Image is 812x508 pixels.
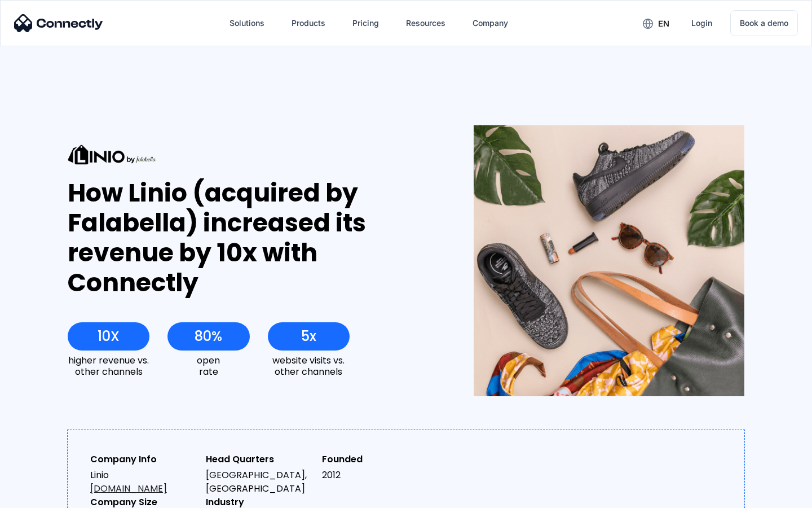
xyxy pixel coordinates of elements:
div: Founded [322,453,429,466]
div: 5x [301,329,316,344]
div: en [658,16,669,32]
div: [GEOGRAPHIC_DATA], [GEOGRAPHIC_DATA] [206,468,312,496]
a: Login [682,10,721,37]
div: higher revenue vs. other channels [68,355,149,376]
a: Pricing [343,10,388,37]
div: Company Info [90,453,197,466]
div: Pricing [352,15,379,31]
div: Linio [90,468,197,496]
ul: Language list [23,488,68,504]
div: Solutions [230,15,264,31]
div: open rate [167,355,249,376]
div: Login [691,15,712,31]
img: Connectly Logo [14,14,103,32]
div: Products [292,15,325,31]
a: Book a demo [730,10,798,36]
a: [DOMAIN_NAME] [90,482,167,495]
div: website visits vs. other channels [268,355,350,376]
aside: Language selected: English [11,488,68,504]
div: How Linio (acquired by Falabella) increased its revenue by 10x with Connectly [68,178,433,297]
div: 2012 [322,468,429,482]
div: Company [473,15,508,31]
div: 10X [98,329,120,344]
div: Resources [406,15,445,31]
div: Head Quarters [206,453,312,466]
div: 80% [195,329,222,344]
